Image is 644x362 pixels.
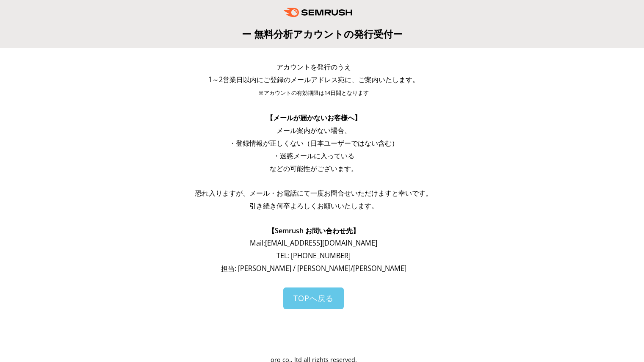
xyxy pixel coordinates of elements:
span: などの可能性がございます。 [270,164,358,173]
span: 恐れ入りますが、メール・お電話にて一度お問合せいただけますと幸いです。 [195,188,432,198]
span: ※アカウントの有効期限は14日間となります [258,89,369,97]
span: 【Semrush お問い合わせ先】 [268,226,359,235]
span: Mail: [EMAIL_ADDRESS][DOMAIN_NAME] [250,238,377,248]
span: ー 無料分析アカウントの発行受付ー [242,27,403,41]
span: ・登録情報が正しくない（日本ユーザーではない含む） [229,138,398,148]
span: アカウントを発行のうえ [276,62,351,72]
span: 1～2営業日以内にご登録のメールアドレス宛に、ご案内いたします。 [208,75,419,84]
span: TEL: [PHONE_NUMBER] [276,251,351,260]
span: メール案内がない場合、 [276,126,351,135]
span: 【メールが届かないお客様へ】 [266,113,361,122]
span: TOPへ戻る [293,293,334,303]
span: 引き続き何卒よろしくお願いいたします。 [249,201,378,210]
span: ・迷惑メールに入っている [273,151,354,160]
span: 担当: [PERSON_NAME] / [PERSON_NAME]/[PERSON_NAME] [221,264,406,273]
a: TOPへ戻る [283,287,344,309]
